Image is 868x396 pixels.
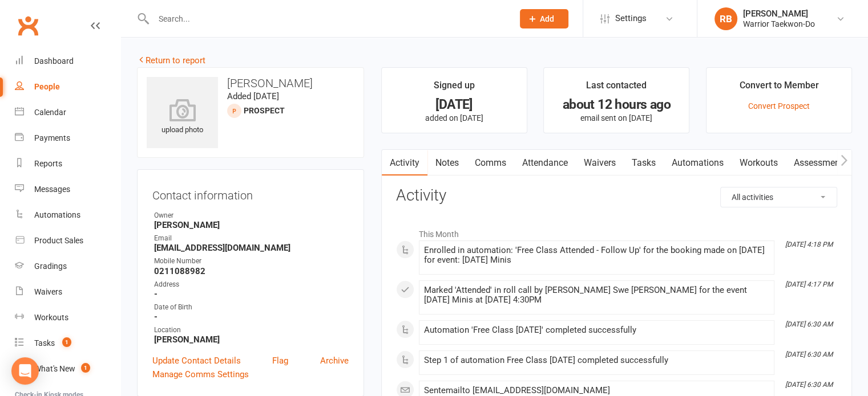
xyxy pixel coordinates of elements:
[520,9,568,28] button: Add
[150,11,505,27] input: Search...
[396,187,837,205] h3: Activity
[154,289,349,299] strong: -
[743,9,815,19] div: [PERSON_NAME]
[34,82,60,91] div: People
[154,210,349,221] div: Owner
[424,356,769,365] div: Step 1 of automation Free Class [DATE] completed successfully
[554,99,679,111] div: about 12 hours ago
[785,240,833,248] i: [DATE] 4:18 PM
[540,14,554,23] span: Add
[34,159,62,168] div: Reports
[15,356,120,382] a: What's New1
[15,151,120,177] a: Reports
[743,19,815,29] div: Warrior Taekwon-Do
[34,108,66,117] div: Calendar
[154,302,349,313] div: Date of Birth
[11,357,39,385] div: Open Intercom Messenger
[154,325,349,336] div: Location
[15,100,120,125] a: Calendar
[34,364,75,373] div: What's New
[624,150,664,176] a: Tasks
[154,233,349,244] div: Email
[15,177,120,202] a: Messages
[424,385,610,395] span: Sent email to [EMAIL_ADDRESS][DOMAIN_NAME]
[15,330,120,356] a: Tasks 1
[664,150,732,176] a: Automations
[424,246,769,265] div: Enrolled in automation: 'Free Class Attended - Follow Up' for the booking made on [DATE] for even...
[15,74,120,100] a: People
[15,125,120,151] a: Payments
[424,325,769,335] div: Automation 'Free Class [DATE]' completed successfully
[748,101,810,111] a: Convert Prospect
[81,363,90,373] span: 1
[586,78,647,99] div: Last contacted
[227,91,279,101] time: Added [DATE]
[147,99,218,136] div: upload photo
[34,133,70,142] div: Payments
[152,368,249,381] a: Manage Comms Settings
[785,280,833,288] i: [DATE] 4:17 PM
[424,285,769,305] div: Marked 'Attended' in roll call by [PERSON_NAME] Swe [PERSON_NAME] for the event [DATE] Minis at [...
[786,150,855,176] a: Assessments
[392,113,516,123] p: added on [DATE]
[514,150,576,176] a: Attendance
[34,313,68,322] div: Workouts
[154,266,349,276] strong: 0211088982
[154,279,349,290] div: Address
[15,254,120,279] a: Gradings
[152,354,241,368] a: Update Contact Details
[34,210,80,219] div: Automations
[154,243,349,253] strong: [EMAIL_ADDRESS][DOMAIN_NAME]
[714,7,737,30] div: RB
[34,56,74,66] div: Dashboard
[434,78,475,99] div: Signed up
[740,78,819,99] div: Convert to Member
[244,106,285,115] snap: prospect
[576,150,624,176] a: Waivers
[15,48,120,74] a: Dashboard
[34,236,83,245] div: Product Sales
[272,354,288,368] a: Flag
[615,6,647,31] span: Settings
[154,334,349,345] strong: [PERSON_NAME]
[785,381,833,389] i: [DATE] 6:30 AM
[34,338,55,348] div: Tasks
[15,305,120,330] a: Workouts
[62,337,71,347] span: 1
[392,99,516,111] div: [DATE]
[427,150,467,176] a: Notes
[14,11,42,40] a: Clubworx
[152,185,349,202] h3: Contact information
[15,279,120,305] a: Waivers
[320,354,349,368] a: Archive
[382,150,427,176] a: Activity
[34,185,70,194] div: Messages
[34,262,67,271] div: Gradings
[15,202,120,228] a: Automations
[154,220,349,230] strong: [PERSON_NAME]
[154,312,349,322] strong: -
[15,228,120,254] a: Product Sales
[785,320,833,328] i: [DATE] 6:30 AM
[396,222,837,240] li: This Month
[732,150,786,176] a: Workouts
[467,150,514,176] a: Comms
[147,77,354,89] h3: [PERSON_NAME]
[137,55,205,66] a: Return to report
[785,350,833,358] i: [DATE] 6:30 AM
[34,287,62,296] div: Waivers
[554,113,679,123] p: email sent on [DATE]
[154,256,349,267] div: Mobile Number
